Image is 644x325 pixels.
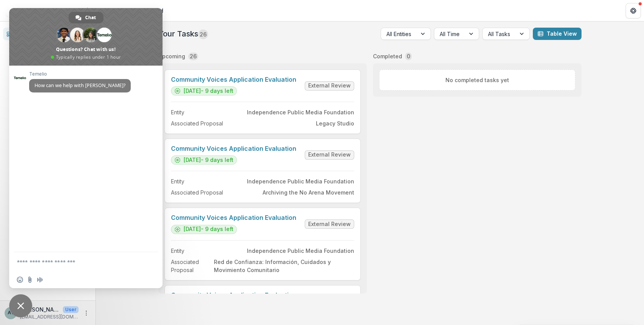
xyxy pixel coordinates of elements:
p: User [63,306,79,313]
span: Temelio [29,71,131,77]
p: Completed [373,52,402,60]
span: How can we help with [PERSON_NAME]? [34,82,125,89]
p: [PERSON_NAME] [20,305,60,313]
button: More [82,309,91,318]
span: Insert an emoji [17,277,23,283]
a: Community Voices Application Evaluation [171,145,296,152]
div: Close chat [9,294,32,317]
div: Chat [69,12,103,23]
h2: Your Tasks [158,29,208,38]
img: Contributor Portal [6,5,18,17]
button: Open entity switcher [82,3,93,18]
textarea: Compose your message... [17,259,138,266]
a: Community Voices Application Evaluation [171,292,296,299]
span: Chat [85,12,96,23]
span: 26 [198,30,208,39]
div: Contributor Dashboard [102,7,163,15]
div: Contributor Portal [21,7,71,15]
a: Dashboard [3,28,92,40]
nav: breadcrumb [99,5,166,16]
p: 0 [407,52,410,60]
p: No completed tasks yet [445,76,509,84]
span: Send a file [27,277,33,283]
a: Community Voices Application Evaluation [171,76,296,83]
p: 26 [190,52,197,60]
button: Table View [533,28,582,40]
span: Audio message [37,277,43,283]
a: Community Voices Application Evaluation [171,214,296,221]
p: [EMAIL_ADDRESS][DOMAIN_NAME] [20,313,79,320]
p: Upcoming [158,52,185,60]
div: Ariel Taylor [8,310,14,315]
button: Get Help [626,3,641,18]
